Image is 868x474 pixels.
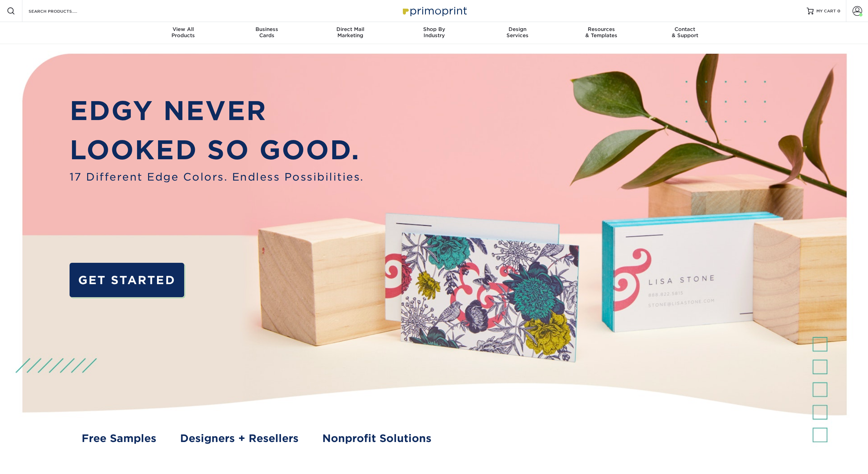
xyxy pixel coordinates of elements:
[82,431,156,446] a: Free Samples
[643,22,727,44] a: Contact& Support
[392,26,476,32] span: Shop By
[816,8,836,14] span: MY CART
[142,26,225,32] span: View All
[308,26,392,32] span: Direct Mail
[476,26,560,39] div: Services
[643,26,727,32] span: Contact
[308,22,392,44] a: Direct MailMarketing
[476,26,560,32] span: Design
[142,26,225,39] div: Products
[142,22,225,44] a: View AllProducts
[560,26,643,32] span: Resources
[560,26,643,39] div: & Templates
[225,22,308,44] a: BusinessCards
[400,3,469,18] img: Primoprint
[476,22,560,44] a: DesignServices
[28,7,95,15] input: SEARCH PRODUCTS.....
[392,22,476,44] a: Shop ByIndustry
[308,26,392,39] div: Marketing
[322,431,431,446] a: Nonprofit Solutions
[560,22,643,44] a: Resources& Templates
[70,130,364,169] p: LOOKED SO GOOD.
[837,9,840,13] span: 0
[70,169,364,185] span: 17 Different Edge Colors. Endless Possibilities.
[70,263,184,297] a: GET STARTED
[643,26,727,39] div: & Support
[70,91,364,130] p: EDGY NEVER
[225,26,308,32] span: Business
[392,26,476,39] div: Industry
[180,431,299,446] a: Designers + Resellers
[225,26,308,39] div: Cards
